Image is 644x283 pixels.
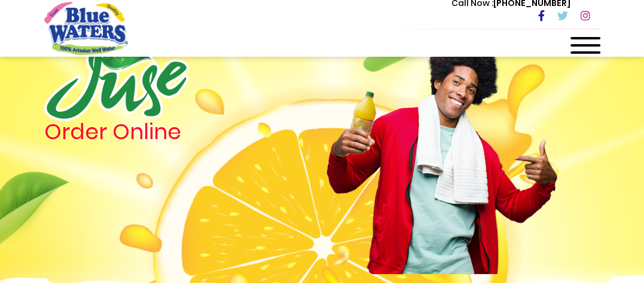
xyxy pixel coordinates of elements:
[44,41,189,121] img: logo
[44,121,265,143] h4: Order Online
[325,19,558,274] img: man.png
[44,2,128,54] a: store logo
